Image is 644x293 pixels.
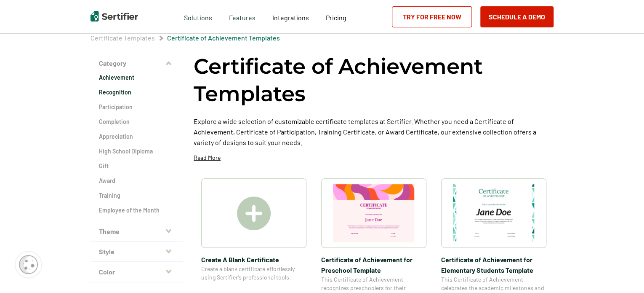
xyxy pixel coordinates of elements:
[272,13,309,22] span: Integrations
[90,242,183,262] button: Style
[99,103,175,111] a: Participation
[99,88,175,97] a: Recognition
[441,254,546,275] span: Certificate of Achievement for Elementary Students Template
[19,255,38,274] img: Cookie Popup Icon
[90,34,280,42] div: Breadcrumb
[201,265,306,282] span: Create a blank certificate effortlessly using Sertifier’s professional tools.
[326,11,346,22] a: Pricing
[90,11,138,22] img: Sertifier | Digital Credentialing Platform
[167,34,280,42] span: Certificate of Achievement Templates
[90,53,183,73] button: Category
[392,6,472,27] a: Try for Free Now
[90,262,183,282] button: Color
[99,191,175,200] a: Training
[90,73,183,221] div: Category
[194,153,221,162] p: Read More
[99,162,175,170] a: Gift
[99,73,175,82] a: Achievement
[167,34,280,42] a: Certificate of Achievement Templates
[194,53,554,108] h1: Certificate of Achievement Templates
[184,11,212,22] span: Solutions
[602,253,644,293] iframe: Chat Widget
[480,6,554,27] button: Schedule a Demo
[237,196,271,230] img: Create A Blank Certificate
[201,254,306,265] span: Create A Blank Certificate
[99,147,175,156] a: High School Diploma
[333,184,415,242] img: Certificate of Achievement for Preschool Template
[326,13,346,22] span: Pricing
[99,206,175,215] a: Employee of the Month
[321,254,426,275] span: Certificate of Achievement for Preschool Template
[90,221,183,242] button: Theme
[272,11,309,22] a: Integrations
[90,34,155,42] span: Certificate Templates
[90,34,155,42] a: Certificate Templates
[99,177,175,185] a: Award
[194,116,554,148] p: Explore a wide selection of customizable certificate templates at Sertifier. Whether you need a C...
[453,184,535,242] img: Certificate of Achievement for Elementary Students Template
[99,132,175,141] a: Appreciation
[229,11,255,22] span: Features
[99,118,175,126] a: Completion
